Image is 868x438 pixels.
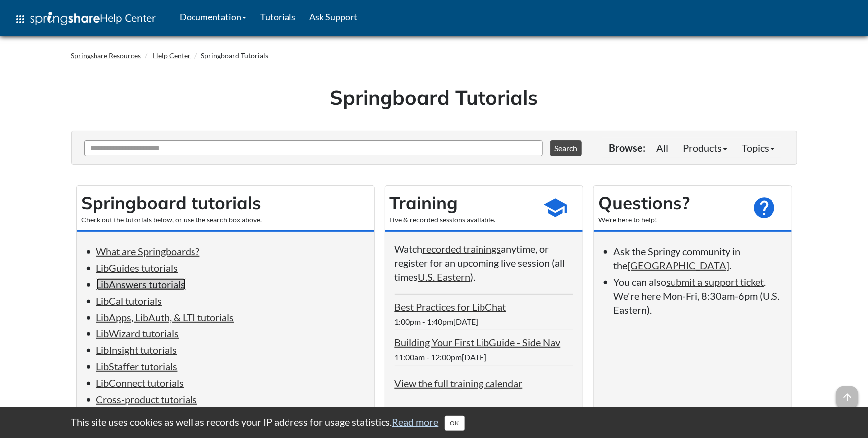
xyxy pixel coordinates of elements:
a: submit a support ticket [667,276,764,288]
a: arrow_upward [836,387,858,399]
div: This site uses cookies as well as records your IP address for usage statistics. [61,415,807,431]
a: All [649,138,676,158]
span: 11:00am - 12:00pm[DATE] [395,352,487,362]
a: LibConnect tutorials [96,377,184,389]
a: Springshare Resources [71,51,141,60]
a: View the full training calendar [395,377,523,389]
h2: Questions? [599,191,742,215]
img: Springshare [30,12,100,25]
div: We're here to help! [599,215,742,225]
a: LibWizard tutorials [96,328,179,339]
a: Tutorials [253,4,302,29]
p: Watch anytime, or register for an upcoming live session (all times ). [395,242,573,284]
a: Building Your First LibGuide - Side Nav [395,336,561,348]
h1: Springboard Tutorials [79,83,790,111]
span: help [752,195,777,220]
span: Help Center [100,11,156,24]
a: LibGuides tutorials [96,262,178,274]
li: You can also . We're here Mon-Fri, 8:30am-6pm (U.S. Eastern). [614,275,782,317]
a: recorded trainings [423,243,501,255]
a: Products [676,138,735,158]
a: LibInsight tutorials [96,344,177,356]
li: Springboard Tutorials [193,51,269,61]
a: Ask Support [302,4,364,29]
a: LibApps, LibAuth, & LTI tutorials [96,311,234,323]
h2: Springboard tutorials [82,191,369,215]
p: Browse: [609,141,646,155]
button: Search [550,140,582,156]
li: Ask the Springy community in the . [614,244,782,272]
a: Help Center [153,51,191,60]
a: Topics [735,138,782,158]
h2: Training [390,191,533,215]
a: Documentation [173,4,253,29]
a: LibAnswers tutorials [96,278,186,290]
a: What are Springboards? [96,245,200,257]
span: apps [14,13,26,25]
a: apps Help Center [7,4,163,34]
div: Live & recorded sessions available. [390,215,533,225]
button: Close [445,416,465,431]
span: school [543,195,568,220]
a: LibStaffer tutorials [96,360,178,372]
span: arrow_upward [836,386,858,408]
a: U.S. Eastern [418,271,471,283]
a: Best Practices for LibChat [395,301,506,313]
span: 1:00pm - 1:40pm[DATE] [395,317,479,326]
a: Read more [392,416,439,428]
a: LibCal tutorials [96,295,162,307]
a: Cross-product tutorials [96,393,197,405]
div: Check out the tutorials below, or use the search box above. [82,215,369,225]
a: [GEOGRAPHIC_DATA] [628,259,730,271]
